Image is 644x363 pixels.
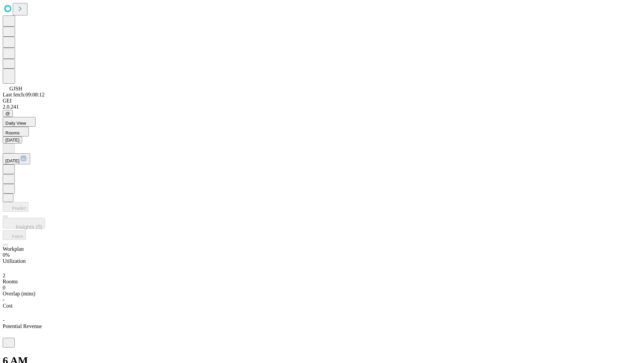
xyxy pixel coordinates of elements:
button: Fetch [3,230,26,240]
span: @ [5,111,10,116]
span: Utilization [3,258,25,264]
span: Potential Revenue [3,323,42,329]
div: 2.0.241 [3,104,641,110]
button: @ [3,110,13,117]
div: GEI [3,98,641,104]
span: [DATE] [5,158,19,163]
span: - [3,317,4,323]
span: - [3,297,4,302]
button: Predict [3,202,29,212]
button: Insights (0) [3,218,45,229]
button: Daily View [3,117,36,127]
button: [DATE] [3,136,22,144]
span: Daily View [5,121,26,126]
span: 0% [3,252,10,258]
span: Last fetch: 09:08:12 [3,92,45,97]
span: Rooms [3,279,18,284]
span: Insights (0) [16,224,42,230]
span: Rooms [5,130,19,135]
span: Workplan [3,246,24,252]
span: Overlap (mins) [3,291,35,296]
button: [DATE] [3,153,30,164]
span: 0 [3,285,5,290]
span: 2 [3,273,5,278]
span: Cost [3,303,12,309]
button: Rooms [3,127,29,136]
span: GJSH [9,86,22,91]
